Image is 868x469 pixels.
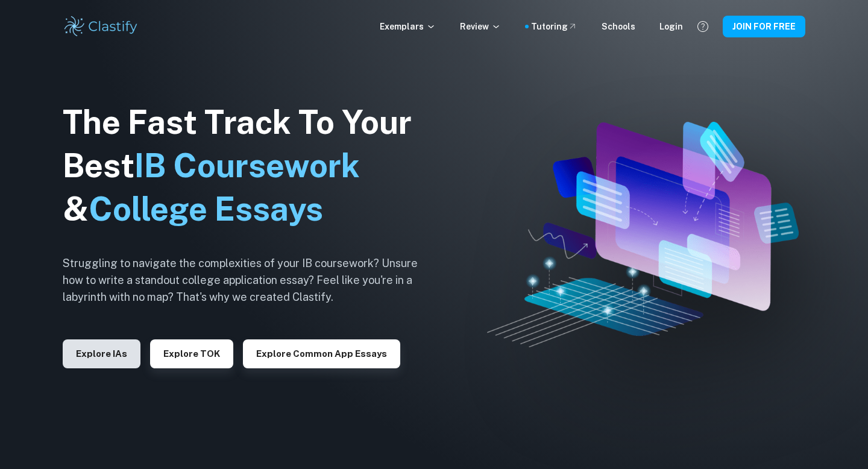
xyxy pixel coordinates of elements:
[63,14,139,39] img: Clastify logo
[487,122,799,347] img: Clastify hero
[243,339,400,368] button: Explore Common App essays
[150,347,233,359] a: Explore TOK
[693,16,713,37] button: Help and Feedback
[63,347,140,359] a: Explore IAs
[380,20,436,33] p: Exemplars
[63,101,436,231] h1: The Fast Track To Your Best &
[723,16,805,37] button: JOIN FOR FREE
[63,339,140,368] button: Explore IAs
[150,339,233,368] button: Explore TOK
[602,20,635,33] a: Schools
[659,20,683,33] a: Login
[89,190,323,228] span: College Essays
[243,347,400,359] a: Explore Common App essays
[460,20,501,33] p: Review
[63,255,436,306] h6: Struggling to navigate the complexities of your IB coursework? Unsure how to write a standout col...
[531,20,577,33] a: Tutoring
[134,146,360,184] span: IB Coursework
